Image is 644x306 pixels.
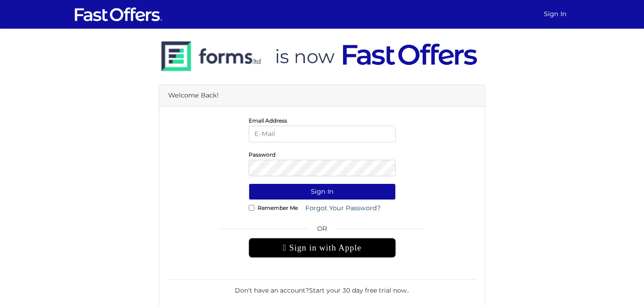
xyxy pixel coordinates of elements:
a: Start your 30 day free trial now. [309,286,408,294]
label: Password [249,153,275,156]
input: E-Mail [249,126,396,142]
div: Sign in with Apple [249,238,396,258]
div: Don't have an account? . [168,279,476,295]
label: Remember Me [258,207,298,209]
a: Forgot Your Password? [300,200,386,217]
button: Sign In [249,183,396,200]
div: Welcome Back! [159,85,485,106]
label: Email Address [249,119,287,122]
a: Sign In [540,5,570,23]
span: OR [249,224,396,238]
